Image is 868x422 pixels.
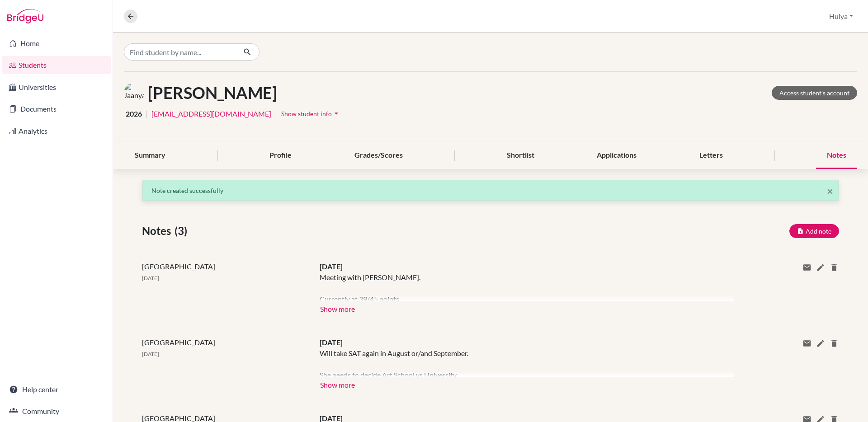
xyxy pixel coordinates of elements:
div: Applications [586,142,647,169]
button: Hulya [825,8,857,25]
span: | [275,108,277,119]
div: Meeting with [PERSON_NAME]. Currently at 39/45 points. Applying for Graphic Design. Advised to lo... [320,272,721,301]
button: Close [827,186,833,197]
div: Summary [124,142,176,169]
button: Show student infoarrow_drop_down [281,107,341,121]
a: Documents [2,100,111,118]
a: Analytics [2,122,111,140]
span: Notes [142,223,175,239]
img: Jaanya Jhaveri's avatar [124,83,144,103]
button: Show more [320,301,355,315]
div: Will take SAT again in August or/and September. She needs to decide Art School vs University. Pro... [320,348,721,377]
span: 2026 [126,108,142,119]
div: Notes [816,142,857,169]
input: Find student by name... [124,43,236,61]
a: Access student's account [772,86,857,100]
div: Grades/Scores [344,142,414,169]
h1: [PERSON_NAME] [148,83,277,103]
span: [DATE] [142,275,159,281]
a: Students [2,56,111,74]
span: [GEOGRAPHIC_DATA] [142,262,215,271]
img: Bridge-U [7,9,43,23]
span: [DATE] [320,338,343,347]
i: arrow_drop_down [332,109,341,118]
div: Shortlist [496,142,545,169]
span: [DATE] [142,351,159,357]
a: Universities [2,78,111,96]
a: Home [2,34,111,52]
p: Note created successfully [151,186,830,195]
div: Letters [689,142,734,169]
button: Show more [320,377,355,391]
span: [DATE] [320,262,343,271]
span: Show student info [281,110,332,117]
a: Community [2,402,111,420]
div: Profile [259,142,302,169]
a: Help center [2,380,111,399]
span: × [827,184,833,197]
button: Add note [789,224,839,238]
a: [EMAIL_ADDRESS][DOMAIN_NAME] [151,108,271,119]
span: (3) [175,223,191,239]
span: | [146,108,148,119]
span: [GEOGRAPHIC_DATA] [142,338,215,347]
